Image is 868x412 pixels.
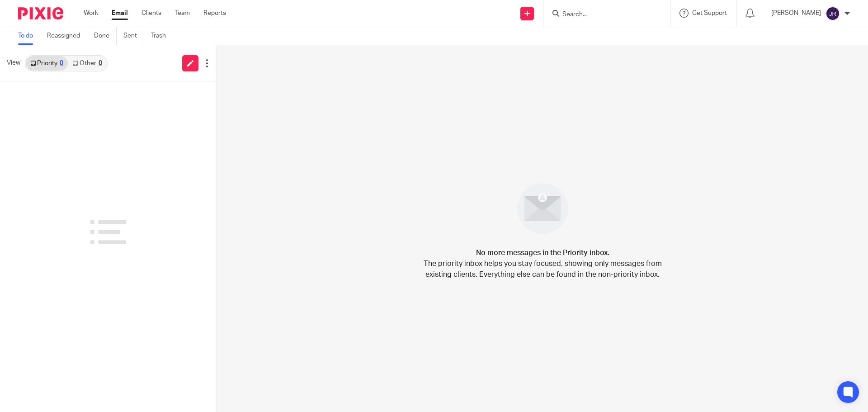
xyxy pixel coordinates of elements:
[68,56,106,71] a: Other0
[511,177,574,240] img: image
[123,27,144,45] a: Sent
[18,27,40,45] a: To do
[60,60,63,66] div: 0
[94,27,117,45] a: Done
[18,7,63,19] img: Pixie
[692,10,727,16] span: Get Support
[826,6,840,21] img: svg%3E
[423,258,662,280] p: The priority inbox helps you stay focused, showing only messages from existing clients. Everythin...
[203,9,226,18] a: Reports
[26,56,68,71] a: Priority0
[99,60,102,66] div: 0
[7,58,20,68] span: View
[175,9,190,18] a: Team
[112,9,128,18] a: Email
[561,11,643,19] input: Search
[476,247,609,258] h4: No more messages in the Priority inbox.
[151,27,173,45] a: Trash
[771,9,821,18] p: [PERSON_NAME]
[47,27,87,45] a: Reassigned
[84,9,98,18] a: Work
[142,9,161,18] a: Clients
